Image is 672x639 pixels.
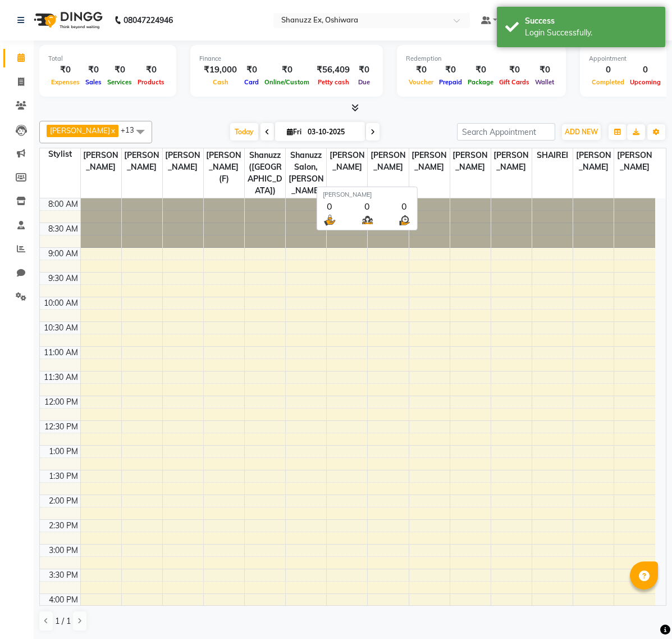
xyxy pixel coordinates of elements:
[465,64,496,76] div: ₹0
[104,64,135,76] div: ₹0
[46,223,80,235] div: 8:30 AM
[163,148,203,174] span: [PERSON_NAME]
[122,148,162,174] span: [PERSON_NAME]
[204,148,244,186] span: [PERSON_NAME] (F)
[121,125,143,134] span: +13
[368,148,408,174] span: [PERSON_NAME]
[532,148,573,162] span: SHAIREI
[304,124,360,141] input: 2025-10-03
[323,200,337,213] div: 0
[47,446,80,457] div: 1:00 PM
[465,78,496,86] span: Package
[55,615,71,627] span: 1 / 1
[47,569,80,581] div: 3:30 PM
[406,54,557,64] div: Redemption
[532,78,557,86] span: Wallet
[46,248,80,260] div: 9:00 AM
[625,594,661,628] iframe: chat widget
[491,148,532,174] span: [PERSON_NAME]
[124,4,173,36] b: 08047224946
[406,64,436,76] div: ₹0
[50,126,110,135] span: [PERSON_NAME]
[436,64,465,76] div: ₹0
[230,123,258,141] span: Today
[284,128,304,136] span: Fri
[262,78,312,86] span: Online/Custom
[573,148,614,174] span: [PERSON_NAME]
[47,545,80,556] div: 3:00 PM
[450,148,491,174] span: [PERSON_NAME]
[47,520,80,532] div: 2:30 PM
[83,78,104,86] span: Sales
[245,148,285,198] span: Shanuzz ([GEOGRAPHIC_DATA])
[241,78,262,86] span: Card
[409,148,450,174] span: [PERSON_NAME]
[262,64,312,76] div: ₹0
[83,64,104,76] div: ₹0
[199,64,241,76] div: ₹19,000
[525,27,657,39] div: Login Successfully.
[397,200,412,213] div: 0
[406,78,436,86] span: Voucher
[48,54,167,64] div: Total
[436,78,465,86] span: Prepaid
[81,148,121,174] span: [PERSON_NAME]
[48,78,83,86] span: Expenses
[47,594,80,606] div: 4:00 PM
[354,64,374,76] div: ₹0
[627,78,664,86] span: Upcoming
[40,148,80,160] div: Stylist
[360,213,374,227] img: queue.png
[355,78,373,86] span: Due
[323,190,412,200] div: [PERSON_NAME]
[496,78,532,86] span: Gift Cards
[199,54,374,64] div: Finance
[457,123,555,141] input: Search Appointment
[327,148,367,174] span: [PERSON_NAME]
[110,126,115,135] a: x
[42,421,80,433] div: 12:30 PM
[397,213,412,227] img: wait_time.png
[562,124,601,140] button: ADD NEW
[46,273,80,284] div: 9:30 AM
[315,78,352,86] span: Petty cash
[46,198,80,210] div: 8:00 AM
[210,78,231,86] span: Cash
[48,64,83,76] div: ₹0
[589,64,627,76] div: 0
[241,64,262,76] div: ₹0
[29,4,106,36] img: logo
[42,347,80,359] div: 11:00 AM
[135,78,167,86] span: Products
[42,396,80,408] div: 12:00 PM
[42,297,80,309] div: 10:00 AM
[47,470,80,482] div: 1:30 PM
[589,78,627,86] span: Completed
[312,64,354,76] div: ₹56,409
[532,64,557,76] div: ₹0
[42,322,80,334] div: 10:30 AM
[496,64,532,76] div: ₹0
[360,200,374,213] div: 0
[286,148,326,198] span: Shanuzz Salon, [PERSON_NAME]
[614,148,655,174] span: [PERSON_NAME]
[627,64,664,76] div: 0
[565,128,598,136] span: ADD NEW
[525,15,657,27] div: Success
[104,78,135,86] span: Services
[135,64,167,76] div: ₹0
[323,213,337,227] img: serve.png
[42,371,80,383] div: 11:30 AM
[47,495,80,507] div: 2:00 PM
